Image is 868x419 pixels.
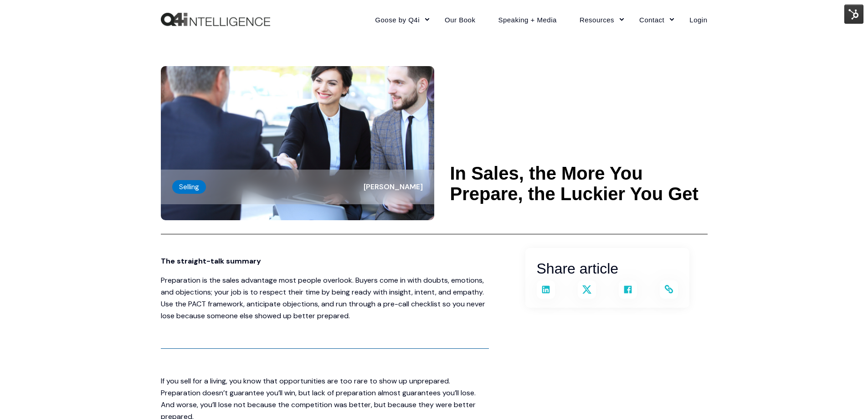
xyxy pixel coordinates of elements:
[172,180,206,194] label: Selling
[161,66,434,220] img: Salesperson talking with a client
[364,182,423,191] span: [PERSON_NAME]
[161,13,270,26] img: Q4intelligence, LLC logo
[161,256,261,266] span: The straight-talk summary
[161,274,489,322] p: Preparation is the sales advantage most people overlook. Buyers come in with doubts, emotions, an...
[161,13,270,26] a: Back to Home
[844,5,863,24] img: HubSpot Tools Menu Toggle
[537,257,678,280] h3: Share article
[450,163,708,204] h1: In Sales, the More You Prepare, the Luckier You Get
